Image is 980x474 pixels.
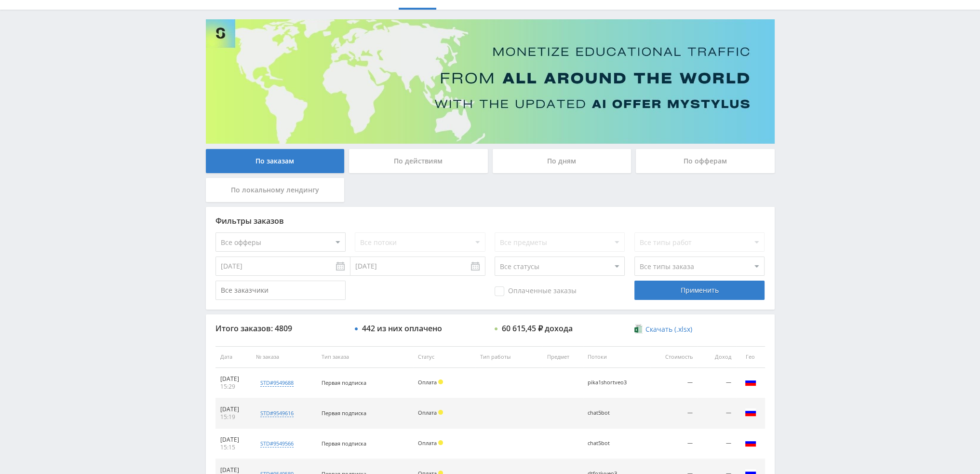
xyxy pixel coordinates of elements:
[697,398,736,429] td: —
[322,440,366,447] span: Первая подписка
[418,439,437,447] span: Оплата
[260,440,294,447] div: std#9549566
[438,440,443,445] span: Холд
[697,346,736,368] th: Доход
[413,346,475,368] th: Статус
[438,410,443,415] span: Холд
[697,429,736,459] td: —
[220,466,247,474] div: [DATE]
[362,324,442,333] div: 442 из них оплачено
[588,440,631,447] div: chat5bot
[650,429,698,459] td: —
[634,281,765,300] div: Применить
[206,19,775,144] img: Banner
[495,286,577,296] span: Оплаченные заказы
[745,376,756,388] img: rus.png
[697,368,736,398] td: —
[475,346,543,368] th: Тип работы
[251,346,317,368] th: № заказа
[220,383,247,391] div: 15:29
[588,379,631,386] div: pika1shortveo3
[745,437,756,448] img: rus.png
[650,398,698,429] td: —
[220,375,247,383] div: [DATE]
[418,409,437,416] span: Оплата
[215,324,346,333] div: Итого заказов: 4809
[322,409,366,417] span: Первая подписка
[206,149,345,173] div: По заказам
[542,346,583,368] th: Предмет
[634,324,643,334] img: xlsx
[493,149,631,173] div: По дням
[502,324,573,333] div: 60 615,45 ₽ дохода
[220,436,247,444] div: [DATE]
[588,410,631,416] div: chat5bot
[215,346,252,368] th: Дата
[317,346,413,368] th: Тип заказа
[220,406,247,413] div: [DATE]
[220,413,247,421] div: 15:19
[650,368,698,398] td: —
[220,444,247,451] div: 15:15
[736,346,765,368] th: Гео
[636,149,775,173] div: По офферам
[215,217,765,225] div: Фильтры заказов
[583,346,650,368] th: Потоки
[349,149,488,173] div: По действиям
[260,379,294,387] div: std#9549688
[260,409,294,417] div: std#9549616
[215,281,346,300] input: Все заказчики
[745,406,756,418] img: rus.png
[634,325,692,334] a: Скачать (.xlsx)
[322,379,366,386] span: Первая подписка
[206,178,345,202] div: По локальному лендингу
[418,379,437,386] span: Оплата
[650,346,698,368] th: Стоимость
[645,325,692,333] span: Скачать (.xlsx)
[438,379,443,384] span: Холд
